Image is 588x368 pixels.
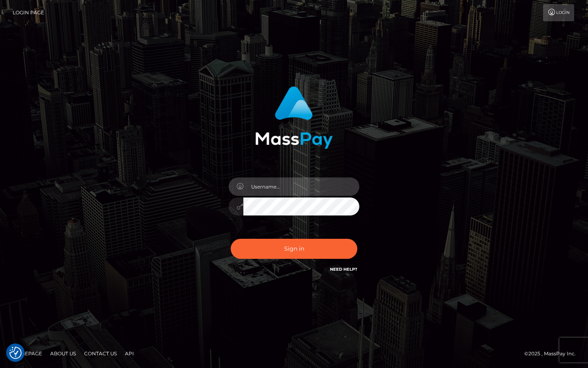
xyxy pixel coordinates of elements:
img: Revisit consent button [9,347,22,359]
a: Homepage [9,347,45,360]
a: Login [543,4,574,21]
a: API [122,347,137,360]
input: Username... [243,177,359,196]
img: MassPay Login [255,86,333,149]
button: Sign in [231,239,357,259]
a: Login Page [13,4,44,21]
button: Consent Preferences [9,347,22,359]
a: Contact Us [81,347,120,360]
a: Need Help? [330,267,357,272]
a: About Us [47,347,79,360]
div: © 2025 , MassPay Inc. [524,349,582,358]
